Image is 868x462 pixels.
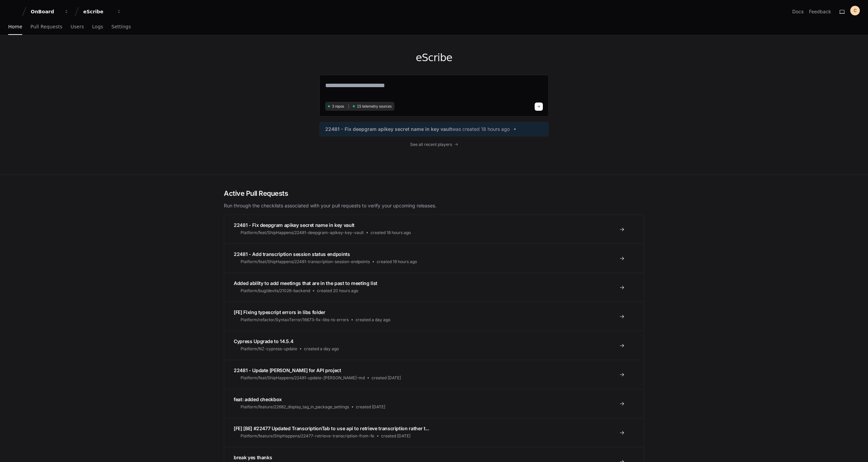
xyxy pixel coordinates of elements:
[372,375,401,381] span: created [DATE]
[234,222,355,228] span: 22481 - Fix deepgram apikey secret name in key vault
[92,25,103,29] span: Logs
[317,288,358,294] span: created 20 hours ago
[234,280,377,286] span: Added ability to add meetings that are in the past to meeting list
[319,142,549,147] a: See all recent players
[241,230,364,235] span: Platform/feat/ShipHappens/22481-deepgram-apikey-key-vault
[92,19,103,35] a: Logs
[241,259,370,264] span: Platform/feat/ShipHappens/22481-transcription-session-endpoints
[31,8,60,15] div: OnBoard
[30,25,62,29] span: Pull Requests
[71,25,84,29] span: Users
[410,142,452,147] span: See all recent players
[792,8,804,15] a: Docs
[356,404,385,410] span: created [DATE]
[234,338,293,344] span: Cypress Upgrade to 14.5.4
[224,215,644,244] a: 22481 - Fix deepgram apikey secret name in key vaultPlatform/feat/ShipHappens/22481-deepgram-apik...
[325,126,543,133] a: 22481 - Fix deepgram apikey secret name in key vaultwas created 18 hours ago
[111,19,131,35] a: Settings
[224,202,644,209] p: Run through the checklists associated with your pull requests to verify your upcoming releases.
[319,52,549,64] h1: eScribe
[241,346,297,352] span: Platform/NZ-cypress-update
[241,375,365,381] span: Platform/feat/ShipHappens/22481-update-[PERSON_NAME]-md
[452,126,510,133] span: was created 18 hours ago
[854,8,857,13] h1: C
[81,5,124,18] button: eScribe
[325,126,452,133] span: 22481 - Fix deepgram apikey secret name in key vault
[234,309,325,315] span: [FE] Fixing typescript errors in libs folder
[332,104,344,109] span: 3 repos
[381,433,410,439] span: created [DATE]
[234,425,429,431] span: [FE] [BE] #22477 Updated TranscriptionTab to use api to retrieve transcription rather t...
[30,19,62,35] a: Pull Requests
[224,418,644,447] a: [FE] [BE] #22477 Updated TranscriptionTab to use api to retrieve transcription rather t...Platfor...
[377,259,417,264] span: created 19 hours ago
[371,230,411,235] span: created 18 hours ago
[224,331,644,360] a: Cypress Upgrade to 14.5.4Platform/NZ-cypress-updatecreated a day ago
[809,8,831,15] button: Feedback
[224,189,644,198] h2: Active Pull Requests
[8,25,22,29] span: Home
[357,104,391,109] span: 15 telemetry sources
[356,317,390,323] span: created a day ago
[241,433,374,439] span: Platform/feature/ShipHappens/22477-retrieve-transcription-from-fe
[850,6,860,15] button: C
[8,19,22,35] a: Home
[224,302,644,331] a: [FE] Fixing typescript errors in libs folderPlatform/refactor/SyntaxTerror/16673-fix-libs-ts-erro...
[83,8,113,15] div: eScribe
[234,396,282,402] span: feat: added checkbox
[234,454,272,460] span: break yes thanks
[224,389,644,418] a: feat: added checkboxPlatform/feature/22682_display_tag_in_package_settingscreated [DATE]
[224,273,644,302] a: Added ability to add meetings that are in the past to meeting listPlatform/bug/devils/21026-backe...
[111,25,131,29] span: Settings
[234,251,350,257] span: 22481 - Add transcription session status endpoints
[224,244,644,273] a: 22481 - Add transcription session status endpointsPlatform/feat/ShipHappens/22481-transcription-s...
[304,346,339,352] span: created a day ago
[241,404,349,410] span: Platform/feature/22682_display_tag_in_package_settings
[241,317,349,323] span: Platform/refactor/SyntaxTerror/16673-fix-libs-ts-errors
[28,5,72,18] button: OnBoard
[71,19,84,35] a: Users
[234,367,341,373] span: 22481 - Update [PERSON_NAME] for API project
[224,360,644,389] a: 22481 - Update [PERSON_NAME] for API projectPlatform/feat/ShipHappens/22481-update-[PERSON_NAME]-...
[241,288,310,294] span: Platform/bug/devils/21026-backend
